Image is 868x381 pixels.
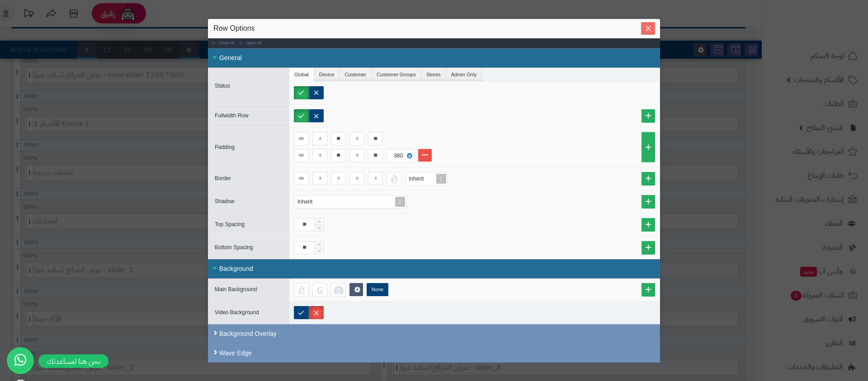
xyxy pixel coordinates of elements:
[215,198,234,204] span: Shadow
[315,225,324,231] span: Decrease Value
[315,242,324,248] span: Increase Value
[314,68,340,81] li: Device
[372,68,421,81] li: Customer Groups
[367,283,388,296] label: None
[215,112,249,119] span: Fullwidth Row
[315,218,324,225] span: Increase Value
[409,176,424,182] span: Inherit
[641,22,655,35] button: Close
[213,23,655,33] div: Row Options
[208,324,660,344] div: Background Overlay
[208,259,660,279] div: Background
[446,68,482,81] li: Admin Only
[208,48,660,68] div: General
[215,175,231,181] span: Border
[208,38,236,48] a: Close All
[215,309,259,316] span: Video Background
[390,149,410,162] div: 980
[421,68,446,81] li: Stores
[215,221,245,228] span: Top Spacing
[297,195,321,208] div: Inherit
[215,286,257,293] span: Main Background
[315,248,324,254] span: Decrease Value
[340,68,372,81] li: Customer
[236,38,263,48] a: Open All
[215,244,253,251] span: Bottom Spacing
[215,144,235,150] span: Padding
[208,344,660,362] div: Wave Edge
[289,68,314,81] li: Global
[215,83,230,89] span: Status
